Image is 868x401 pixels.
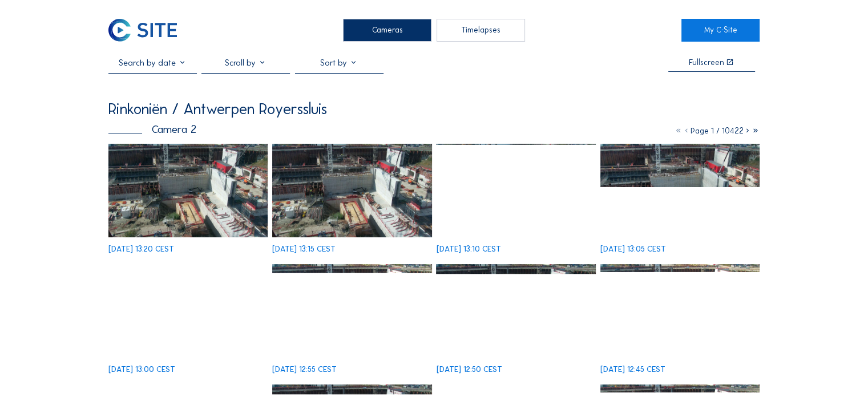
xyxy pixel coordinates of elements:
div: [DATE] 13:10 CEST [436,245,500,253]
span: Page 1 / 10422 [691,126,744,136]
div: Cameras [343,19,431,42]
img: image_53365512 [600,144,760,237]
a: C-SITE Logo [108,19,187,42]
div: [DATE] 13:15 CEST [272,245,336,253]
div: [DATE] 12:45 CEST [600,366,665,374]
div: [DATE] 13:00 CEST [108,366,175,374]
img: image_53365823 [272,144,431,237]
img: image_53364916 [600,264,760,358]
img: image_53365351 [108,264,268,358]
img: C-SITE Logo [108,19,176,42]
div: [DATE] 13:20 CEST [108,245,174,253]
input: Search by date 󰅀 [108,58,197,68]
img: image_53365250 [272,264,431,358]
img: image_53365082 [436,264,595,358]
div: [DATE] 12:50 CEST [436,366,502,374]
div: [DATE] 12:55 CEST [272,366,337,374]
div: Rinkoniën / Antwerpen Royerssluis [108,101,327,116]
div: Timelapses [437,19,525,42]
div: [DATE] 13:05 CEST [600,245,666,253]
img: image_53365669 [436,144,595,237]
a: My C-Site [681,19,760,42]
img: image_53365904 [108,144,268,237]
div: Fullscreen [689,59,724,67]
div: Camera 2 [108,124,196,135]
